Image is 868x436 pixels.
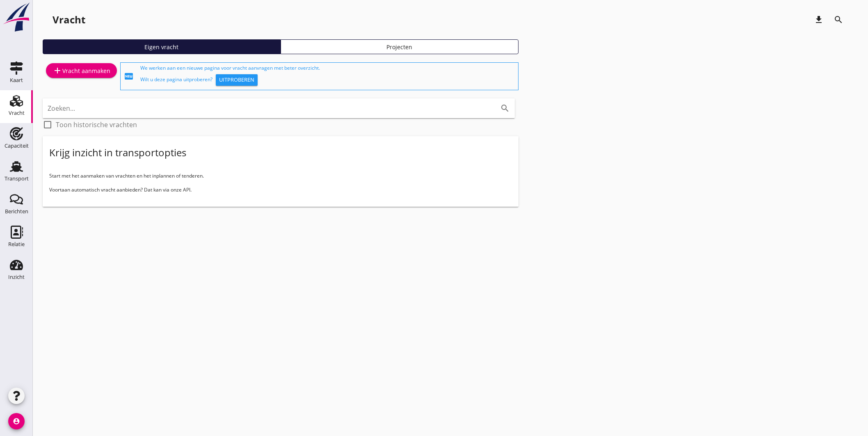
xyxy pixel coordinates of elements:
[49,186,512,194] p: Voortaan automatisch vracht aanbieden? Dat kan via onze API.
[46,43,277,51] div: Eigen vracht
[834,15,843,25] i: search
[5,176,29,181] div: Transport
[500,103,510,113] i: search
[5,143,29,148] div: Capaciteit
[8,413,25,429] i: account_circle
[8,242,25,247] div: Relatie
[5,209,28,214] div: Berichten
[140,64,515,88] div: We werken aan een nieuwe pagina voor vracht aanvragen met beter overzicht. Wilt u deze pagina uit...
[48,102,487,115] input: Zoeken...
[9,110,25,116] div: Vracht
[814,15,824,25] i: download
[219,76,254,84] div: Uitproberen
[43,39,281,54] a: Eigen vracht
[216,74,258,86] button: Uitproberen
[281,39,519,54] a: Projecten
[49,146,186,159] div: Krijg inzicht in transportopties
[56,121,137,129] label: Toon historische vrachten
[284,43,515,51] div: Projecten
[53,66,110,75] div: Vracht aanmaken
[53,66,62,75] i: add
[49,172,512,180] p: Start met het aanmaken van vrachten en het inplannen of tenderen.
[10,78,23,83] div: Kaart
[2,2,31,32] img: logo-small.a267ee39.svg
[8,274,25,280] div: Inzicht
[124,71,134,81] i: fiber_new
[53,13,85,26] div: Vracht
[46,63,117,78] a: Vracht aanmaken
